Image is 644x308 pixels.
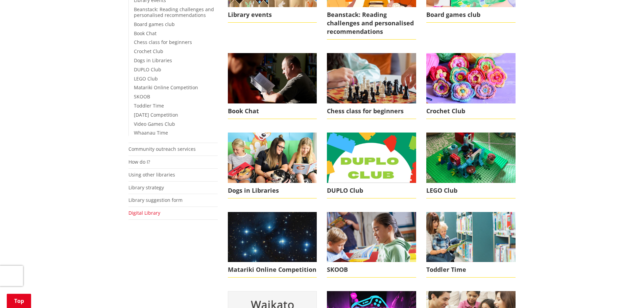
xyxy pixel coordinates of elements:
a: Top [7,294,31,308]
span: Board games club [426,7,516,23]
span: LEGO Club [426,183,516,198]
a: Beanstack: Reading challenges and personalised recommendations [134,6,214,18]
span: DUPLO Club [327,183,416,198]
img: Skoob [327,212,416,262]
a: duplo club DUPLO Club [327,133,416,198]
span: Dogs in Libraries [228,183,317,198]
a: Board games club [134,21,175,27]
a: Video Games Club [134,121,175,127]
img: Toddler-time [426,212,516,262]
a: SKOOB [134,93,150,100]
a: Chess class for beginners [327,53,416,119]
span: Chess class for beginners [327,103,416,119]
a: Using other libraries [128,171,175,178]
img: Chess club [327,53,416,103]
a: Toddler time Toddler Time [426,212,516,278]
a: Whaanau Time [134,129,168,136]
a: Dogs in Libraries [134,57,172,64]
a: Skoob SKOOB [327,212,416,278]
a: Toddler Time [134,102,164,109]
img: Dogs in Libraries [228,133,317,183]
a: Book chat Book Chat [228,53,317,119]
a: Chess class for beginners [134,39,192,45]
img: Crochet banner [426,53,516,103]
img: lego 8 [426,133,516,183]
img: duplo club [327,133,416,183]
a: lego 8 LEGO Club [426,133,516,198]
span: SKOOB [327,262,416,278]
a: [DATE] Competition [134,112,178,118]
a: Crochet banner Crochet Club [426,53,516,119]
span: Matariki Online Competition [228,262,317,278]
a: How do I? [128,159,150,165]
a: Dogs in Libraries Dogs in Libraries [228,133,317,198]
span: Toddler Time [426,262,516,278]
img: Book-chat [228,53,317,103]
span: Library events [228,7,317,23]
span: Beanstack: Reading challenges and personalised recommendations [327,7,416,40]
a: Library suggestion form [128,197,183,203]
a: Book Chat [134,30,157,37]
a: Community outreach services [128,146,196,152]
span: Crochet Club [426,103,516,119]
span: Book Chat [228,103,317,119]
iframe: Messenger Launcher [613,280,637,304]
a: LEGO Club [134,75,158,82]
a: Digital Library [128,210,160,216]
a: Library strategy [128,184,164,191]
img: matariki stars [228,212,317,262]
a: DUPLO Club [134,66,161,73]
a: Crochet Club [134,48,163,54]
a: Matariki Online Competition [134,84,198,91]
a: matariki stars Matariki Online Competition [228,212,317,278]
